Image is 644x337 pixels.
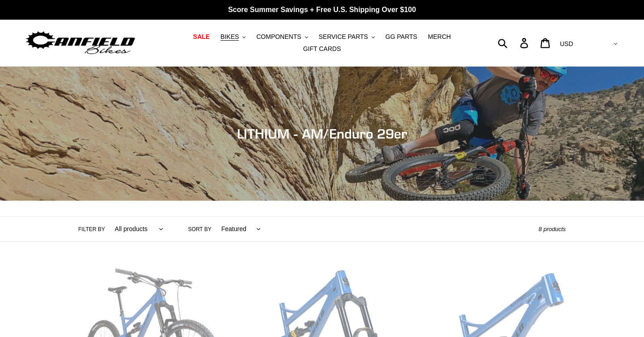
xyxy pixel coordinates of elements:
[189,31,214,43] a: SALE
[386,33,417,41] span: GG PARTS
[503,33,525,53] input: Search
[314,31,379,43] button: SERVICE PARTS
[303,45,341,53] span: GIFT CARDS
[299,43,346,55] a: GIFT CARDS
[25,29,136,57] img: Canfield Bikes
[256,33,301,41] span: COMPONENTS
[188,225,212,233] label: Sort by
[381,31,422,43] a: GG PARTS
[237,126,407,142] span: LITHIUM - AM/Enduro 29er
[193,33,210,41] span: SALE
[216,31,250,43] button: BIKES
[220,33,239,41] span: BIKES
[428,33,451,41] span: MERCH
[78,225,105,233] label: Filter by
[424,31,455,43] a: MERCH
[538,226,566,232] span: 8 products
[318,33,368,41] span: SERVICE PARTS
[252,31,312,43] button: COMPONENTS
